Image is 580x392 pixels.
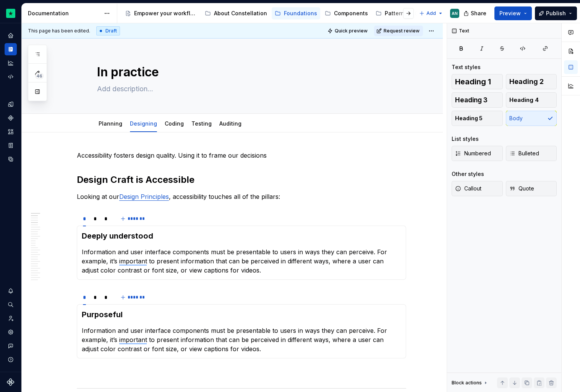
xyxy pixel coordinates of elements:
[452,146,503,161] button: Numbered
[82,326,401,353] p: Information and user interface components must be presentable to users in ways they can perceive....
[417,8,446,19] button: Add
[460,6,491,20] button: Share
[202,7,270,19] a: About Constellation
[509,96,539,104] span: Heading 4
[96,63,384,81] textarea: In practice
[5,29,17,42] a: Home
[82,247,401,275] p: Information and user interface components must be presentable to users in ways they can perceive....
[452,74,503,89] button: Heading 1
[284,10,317,17] div: Foundations
[509,185,534,192] span: Quote
[35,73,44,79] span: 46
[506,92,557,108] button: Heading 4
[499,10,521,17] span: Preview
[385,10,407,17] div: Patterns
[335,28,368,34] span: Quick preview
[5,98,17,110] a: Design tokens
[509,150,539,157] span: Bulleted
[334,10,368,17] div: Components
[122,7,200,19] a: Empower your workflow. Build incredible experiences.
[162,115,187,131] div: Coding
[5,326,17,338] a: Settings
[455,150,491,157] span: Numbered
[452,111,503,126] button: Heading 5
[5,71,17,83] a: Code automation
[7,378,15,386] svg: Supernova Logo
[506,146,557,161] button: Bulleted
[426,10,436,16] span: Add
[5,139,17,152] a: Storybook stories
[5,312,17,324] a: Invite team
[5,153,17,165] a: Data sources
[455,78,491,85] span: Heading 1
[5,285,17,297] button: Notifications
[127,115,160,131] div: Designing
[546,10,566,17] span: Publish
[5,43,17,55] a: Documentation
[373,7,410,19] a: Patterns
[77,151,406,160] p: Accessibility fosters design quality. Using it to frame our decisions
[130,120,157,127] a: Designing
[506,74,557,89] button: Heading 2
[6,9,15,18] img: d602db7a-5e75-4dfe-a0a4-4b8163c7bad2.png
[452,380,482,386] div: Block actions
[219,120,241,127] a: Auditing
[165,120,184,127] a: Coding
[384,28,420,34] span: Request review
[119,193,169,200] a: Design Principles
[77,174,406,186] h2: Design Craft is Accessible
[455,185,481,192] span: Callout
[99,120,122,127] a: Planning
[452,63,481,71] div: Text styles
[5,340,17,352] button: Contact support
[5,112,17,124] a: Components
[82,309,401,353] section-item: 1
[506,181,557,196] button: Quote
[28,28,90,34] span: This page has been edited.
[455,115,483,122] span: Heading 5
[5,126,17,138] a: Assets
[452,170,484,178] div: Other styles
[452,10,458,16] div: AN
[471,10,486,17] span: Share
[82,231,401,241] h3: Deeply understood
[494,6,532,20] button: Preview
[535,6,577,20] button: Publish
[214,10,267,17] div: About Constellation
[191,120,212,127] a: Testing
[374,26,423,36] button: Request review
[509,78,544,85] span: Heading 2
[452,135,479,143] div: List styles
[82,231,401,275] section-item: 1
[122,6,415,21] div: Page tree
[5,57,17,69] a: Analytics
[452,377,489,388] div: Block actions
[28,10,100,17] div: Documentation
[325,26,371,36] button: Quick preview
[134,10,197,17] div: Empower your workflow. Build incredible experiences.
[216,115,245,131] div: Auditing
[77,192,406,201] p: Looking at our , accessibility touches all of the pillars:
[272,7,320,19] a: Foundations
[452,181,503,196] button: Callout
[455,96,488,104] span: Heading 3
[96,26,120,35] div: Draft
[452,92,503,108] button: Heading 3
[322,7,371,19] a: Components
[5,298,17,311] button: Search ⌘K
[82,309,401,320] h3: Purposeful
